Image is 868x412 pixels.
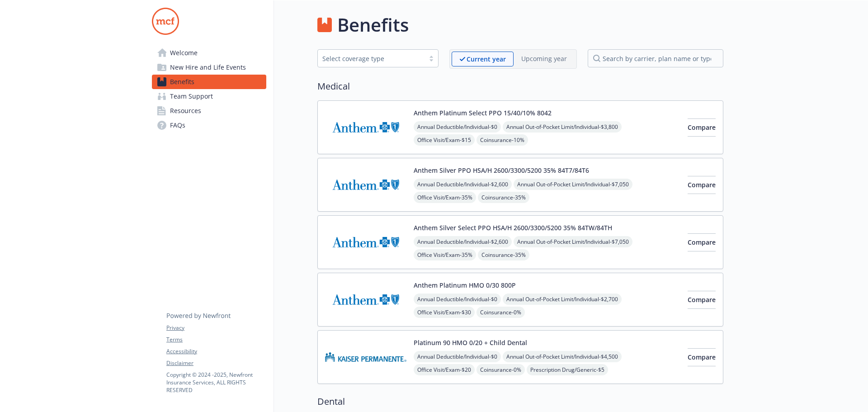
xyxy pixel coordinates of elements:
span: Annual Out-of-Pocket Limit/Individual - $4,500 [503,351,622,362]
h2: Medical [317,80,723,93]
span: Compare [688,123,716,132]
button: Anthem Silver PPO HSA/H 2600/3300/5200 35% 84T7/84T6 [414,166,589,175]
span: Annual Deductible/Individual - $0 [414,121,501,133]
button: Anthem Platinum Select PPO 15/40/10% 8042 [414,108,552,118]
span: Office Visit/Exam - 35% [414,192,476,203]
img: Anthem Blue Cross carrier logo [325,166,406,204]
span: Annual Deductible/Individual - $2,600 [414,236,512,247]
span: New Hire and Life Events [170,60,246,75]
button: Anthem Platinum HMO 0/30 800P [414,280,516,290]
img: Anthem Blue Cross carrier logo [325,223,406,261]
input: search by carrier, plan name or type [588,49,723,67]
span: Compare [688,295,716,304]
a: Privacy [166,324,266,332]
img: Kaiser Permanente Insurance Company carrier logo [325,338,406,376]
button: Compare [688,176,716,194]
span: Coinsurance - 0% [476,364,525,375]
span: Annual Out-of-Pocket Limit/Individual - $3,800 [503,121,622,133]
button: Compare [688,291,716,309]
button: Compare [688,233,716,251]
h2: Dental [317,395,723,408]
span: Compare [688,353,716,361]
a: Terms [166,336,266,344]
button: Anthem Silver Select PPO HSA/H 2600/3300/5200 35% 84TW/84TH [414,223,612,232]
p: Current year [467,54,506,64]
span: Annual Deductible/Individual - $0 [414,294,501,305]
span: Upcoming year [514,52,575,66]
button: Platinum 90 HMO 0/20 + Child Dental [414,338,527,347]
button: Compare [688,348,716,366]
span: Office Visit/Exam - 35% [414,249,476,260]
a: Disclaimer [166,359,266,367]
span: Resources [170,104,201,118]
a: FAQs [152,118,266,133]
a: Welcome [152,46,266,60]
a: Accessibility [166,347,266,355]
span: Compare [688,238,716,246]
span: Coinsurance - 10% [476,134,528,146]
span: Benefits [170,75,194,89]
a: Resources [152,104,266,118]
span: Office Visit/Exam - $15 [414,134,475,146]
span: Annual Deductible/Individual - $2,600 [414,179,512,190]
span: Office Visit/Exam - $30 [414,307,475,318]
span: Annual Out-of-Pocket Limit/Individual - $7,050 [514,236,632,247]
span: Annual Deductible/Individual - $0 [414,351,501,362]
span: Coinsurance - 0% [476,307,525,318]
div: Select coverage type [322,54,420,63]
span: Annual Out-of-Pocket Limit/Individual - $7,050 [514,179,632,190]
img: Anthem Blue Cross carrier logo [325,280,406,319]
button: Compare [688,118,716,137]
h1: Benefits [337,11,409,38]
a: Team Support [152,89,266,104]
span: FAQs [170,118,185,133]
span: Compare [688,180,716,189]
span: Coinsurance - 35% [478,249,529,260]
img: Anthem Blue Cross carrier logo [325,108,406,147]
span: Coinsurance - 35% [478,192,529,203]
span: Team Support [170,89,213,104]
span: Prescription Drug/Generic - $5 [527,364,608,375]
p: Upcoming year [521,54,567,63]
p: Copyright © 2024 - 2025 , Newfront Insurance Services, ALL RIGHTS RESERVED [166,371,266,394]
a: Benefits [152,75,266,89]
span: Annual Out-of-Pocket Limit/Individual - $2,700 [503,294,622,305]
a: New Hire and Life Events [152,60,266,75]
span: Welcome [170,46,198,60]
span: Office Visit/Exam - $20 [414,364,475,375]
